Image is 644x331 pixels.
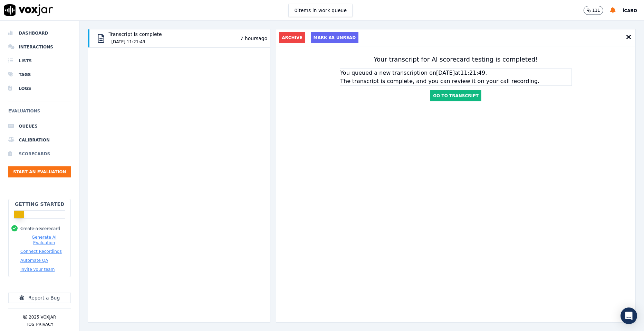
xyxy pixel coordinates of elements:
p: 111 [592,8,600,13]
button: 0items in work queue [288,4,353,17]
div: You queued a new transcription on [DATE] at 11:21:49 . The transcript is complete, and you can re... [340,69,571,86]
button: Archive [279,32,305,43]
button: Generate AI Evaluation [20,235,68,246]
button: Invite your team [20,267,55,272]
a: Scorecards [8,147,71,161]
button: Mark as Unread [311,32,359,43]
div: [DATE] 11:21:49 [108,38,162,46]
img: notification icon based for TRANSCRIPTCOMPLETED [95,31,107,45]
a: Interactions [8,40,71,54]
a: Calibration [8,133,71,147]
a: Logs [8,82,71,95]
h3: Your transcript for AI scorecard testing is completed! [340,55,572,64]
div: Open Intercom Messenger [621,307,637,324]
button: TOS [26,322,34,327]
a: Dashboard [8,26,71,40]
a: Lists [8,54,71,68]
a: Queues [8,119,71,133]
button: Go To Transcript [430,90,481,101]
div: 7 hours ago [95,31,267,46]
h2: Getting Started [15,201,65,208]
button: Start an Evaluation [8,166,71,177]
span: Ícaro [623,8,637,13]
a: Tags [8,68,71,82]
button: Create a Scorecard [20,226,60,231]
button: Privacy [36,322,53,327]
div: Transcript is complete [108,31,162,46]
button: Connect Recordings [20,249,62,254]
img: voxjar logo [4,4,53,16]
button: Ícaro [623,6,644,15]
p: 2025 Voxjar [29,314,56,320]
button: notification icon based for TRANSCRIPTCOMPLETED Transcript is complete [DATE] 11:21:49 7 hoursago [88,29,270,48]
h6: Evaluations [8,107,71,119]
button: 111 [584,6,603,15]
button: Automate QA [20,258,48,263]
button: 111 [584,6,610,15]
button: Report a Bug [8,293,71,303]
